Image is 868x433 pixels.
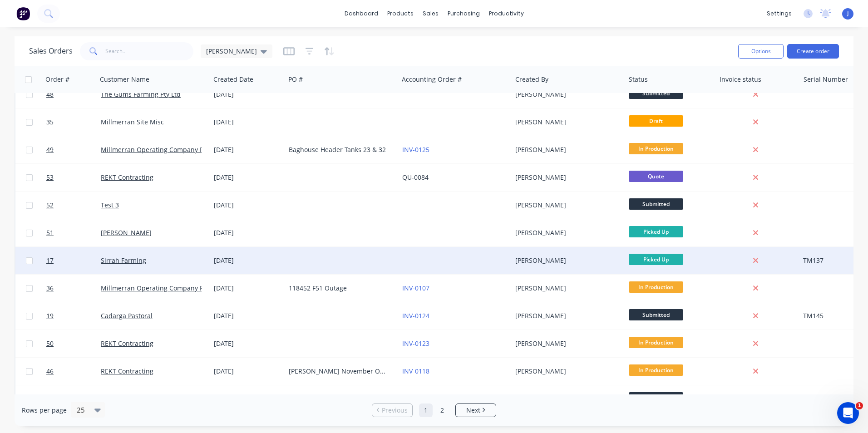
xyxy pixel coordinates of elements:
[443,7,484,20] div: purchasing
[101,256,146,265] a: Sirrah Farming
[629,364,683,376] span: In Production
[46,256,54,265] span: 17
[804,75,848,84] div: Serial Number
[419,403,433,417] a: Page 1 is your current page
[856,402,863,409] span: 1
[629,281,683,293] span: In Production
[46,90,54,99] span: 48
[46,136,101,163] a: 49
[629,337,683,348] span: In Production
[46,201,54,210] span: 52
[484,7,528,20] div: productivity
[515,228,616,237] div: [PERSON_NAME]
[214,90,281,99] div: [DATE]
[629,171,683,182] span: Quote
[515,256,616,265] div: [PERSON_NAME]
[206,46,257,56] span: [PERSON_NAME]
[101,367,153,375] a: REKT Contracting
[738,44,784,59] button: Options
[214,228,281,237] div: [DATE]
[46,192,101,219] a: 52
[629,392,683,403] span: Submitted
[46,275,101,302] a: 36
[368,403,500,417] ul: Pagination
[340,7,383,20] a: dashboard
[466,406,480,415] span: Next
[515,118,616,127] div: [PERSON_NAME]
[22,406,67,415] span: Rows per page
[515,311,616,320] div: [PERSON_NAME]
[847,10,849,18] span: J
[46,219,101,246] a: 51
[515,201,616,210] div: [PERSON_NAME]
[383,7,418,20] div: products
[214,367,281,376] div: [DATE]
[46,118,54,127] span: 35
[46,108,101,136] a: 35
[101,339,153,348] a: REKT Contracting
[762,7,796,20] div: settings
[101,118,164,126] a: Millmerran Site Misc
[787,44,839,59] button: Create order
[402,339,429,348] a: INV-0123
[46,302,101,330] a: 19
[629,198,683,210] span: Submitted
[289,367,390,376] div: [PERSON_NAME] November Outage
[101,201,119,209] a: Test 3
[515,145,616,154] div: [PERSON_NAME]
[402,367,429,375] a: INV-0118
[105,42,194,60] input: Search...
[46,330,101,357] a: 50
[214,173,281,182] div: [DATE]
[46,284,54,293] span: 36
[515,90,616,99] div: [PERSON_NAME]
[629,143,683,154] span: In Production
[372,406,412,415] a: Previous page
[515,75,548,84] div: Created By
[46,81,101,108] a: 48
[515,284,616,293] div: [PERSON_NAME]
[402,311,429,320] a: INV-0124
[214,339,281,348] div: [DATE]
[456,406,496,415] a: Next page
[46,311,54,320] span: 19
[629,309,683,320] span: Submitted
[101,145,220,154] a: Millmerran Operating Company Pty Ltd
[435,403,449,417] a: Page 2
[213,75,253,84] div: Created Date
[46,228,54,237] span: 51
[101,228,152,237] a: [PERSON_NAME]
[629,226,683,237] span: Picked Up
[46,385,101,413] a: 27
[629,88,683,99] span: Submitted
[629,115,683,127] span: Draft
[720,75,761,84] div: Invoice status
[46,173,54,182] span: 53
[46,358,101,385] a: 46
[402,145,429,154] a: INV-0125
[46,164,101,191] a: 53
[629,254,683,265] span: Picked Up
[382,406,408,415] span: Previous
[214,118,281,127] div: [DATE]
[29,47,73,55] h1: Sales Orders
[100,75,149,84] div: Customer Name
[46,145,54,154] span: 49
[402,173,429,182] a: QU-0084
[16,7,30,20] img: Factory
[101,173,153,182] a: REKT Contracting
[515,367,616,376] div: [PERSON_NAME]
[101,311,153,320] a: Cadarga Pastoral
[289,284,390,293] div: 118452 F51 Outage
[289,145,390,154] div: Baghouse Header Tanks 23 & 32
[402,75,462,84] div: Accounting Order #
[629,75,648,84] div: Status
[46,367,54,376] span: 46
[515,173,616,182] div: [PERSON_NAME]
[837,402,859,424] iframe: Intercom live chat
[418,7,443,20] div: sales
[402,284,429,292] a: INV-0107
[288,75,303,84] div: PO #
[214,256,281,265] div: [DATE]
[214,145,281,154] div: [DATE]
